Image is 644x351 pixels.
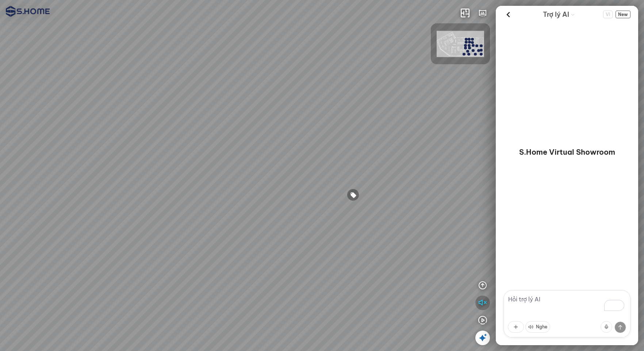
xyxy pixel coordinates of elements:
textarea: To enrich screen reader interactions, please activate Accessibility in Grammarly extension settings [503,290,630,337]
p: S.Home Virtual Showroom [519,147,615,157]
button: Change language [603,11,613,18]
button: Nghe [525,321,550,333]
div: AI Guide options [543,9,575,20]
img: SHome_H____ng_l_94CLDY9XT4CH.png [437,31,484,57]
span: New [616,11,630,18]
button: New Chat [616,11,630,18]
span: VI [603,11,613,18]
span: Trợ lý AI [543,9,569,20]
img: logo [6,6,50,17]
